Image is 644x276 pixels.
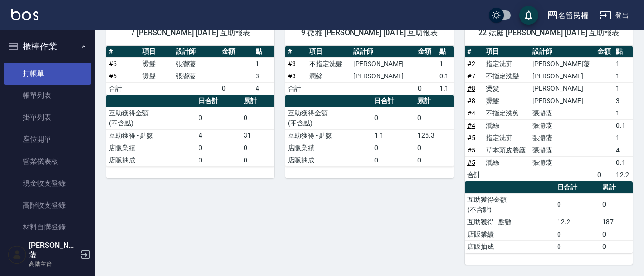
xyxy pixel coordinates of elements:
[173,46,219,58] th: 設計師
[285,107,372,129] td: 互助獲得金額 (不含點)
[106,46,274,95] table: a dense table
[437,57,454,70] td: 1
[351,57,416,70] td: [PERSON_NAME]
[196,107,241,129] td: 0
[416,46,436,58] th: 金額
[173,70,219,82] td: 張瀞蓤
[465,181,633,253] table: a dense table
[467,122,475,129] a: #4
[4,151,91,172] a: 營業儀表板
[4,85,91,106] a: 帳單列表
[467,60,475,67] a: #2
[4,63,91,85] a: 打帳單
[285,46,306,58] th: #
[109,60,117,67] a: #6
[253,70,275,82] td: 3
[530,46,595,58] th: 設計師
[307,57,351,70] td: 不指定洗髮
[4,216,91,238] a: 材料自購登錄
[372,154,415,166] td: 0
[106,46,140,58] th: #
[483,46,530,58] th: 項目
[530,70,595,82] td: [PERSON_NAME]
[600,193,633,216] td: 0
[530,119,595,132] td: 張瀞蓤
[307,46,351,58] th: 項目
[614,119,633,132] td: 0.1
[465,46,633,181] table: a dense table
[483,144,530,156] td: 草本頭皮養護
[476,28,621,38] span: 22 妘庭 [PERSON_NAME] [DATE] 互助報表
[614,57,633,70] td: 1
[29,260,77,268] p: 高階主管
[465,193,555,216] td: 互助獲得金額 (不含點)
[4,172,91,194] a: 現金收支登錄
[555,193,600,216] td: 0
[467,159,475,166] a: #5
[614,46,633,58] th: 點
[437,46,454,58] th: 點
[109,72,117,80] a: #6
[4,194,91,216] a: 高階收支登錄
[285,46,453,95] table: a dense table
[465,216,555,228] td: 互助獲得 - 點數
[106,107,196,129] td: 互助獲得金額 (不含點)
[8,245,27,264] img: Person
[437,70,454,82] td: 0.1
[415,154,453,166] td: 0
[173,57,219,70] td: 張瀞蓤
[467,146,475,154] a: #5
[196,129,241,142] td: 4
[530,82,595,95] td: [PERSON_NAME]
[106,95,274,167] table: a dense table
[196,95,241,107] th: 日合計
[530,107,595,119] td: 張瀞蓤
[4,106,91,128] a: 掛單列表
[555,240,600,253] td: 0
[596,7,633,24] button: 登出
[118,28,263,38] span: 7 [PERSON_NAME] [DATE] 互助報表
[416,82,436,95] td: 0
[558,10,588,21] div: 名留民權
[253,46,275,58] th: 點
[483,82,530,95] td: 燙髮
[483,107,530,119] td: 不指定洗剪
[467,134,475,142] a: #5
[483,95,530,107] td: 燙髮
[595,46,614,58] th: 金額
[465,46,484,58] th: #
[614,70,633,82] td: 1
[285,95,453,167] table: a dense table
[483,119,530,132] td: 潤絲
[140,70,174,82] td: 燙髮
[372,95,415,107] th: 日合計
[555,228,600,240] td: 0
[600,216,633,228] td: 187
[140,57,174,70] td: 燙髮
[285,142,372,154] td: 店販業績
[483,70,530,82] td: 不指定洗髮
[600,240,633,253] td: 0
[288,60,296,67] a: #3
[372,129,415,142] td: 1.1
[467,109,475,117] a: #4
[614,95,633,107] td: 3
[600,181,633,194] th: 累計
[140,46,174,58] th: 項目
[372,107,415,129] td: 0
[285,82,306,95] td: 合計
[555,181,600,194] th: 日合計
[285,129,372,142] td: 互助獲得 - 點數
[614,144,633,156] td: 4
[196,154,241,166] td: 0
[530,132,595,144] td: 張瀞蓤
[106,154,196,166] td: 店販抽成
[106,129,196,142] td: 互助獲得 - 點數
[415,95,453,107] th: 累計
[530,144,595,156] td: 張瀞蓤
[465,240,555,253] td: 店販抽成
[219,82,253,95] td: 0
[465,228,555,240] td: 店販業績
[483,156,530,169] td: 潤絲
[106,82,140,95] td: 合計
